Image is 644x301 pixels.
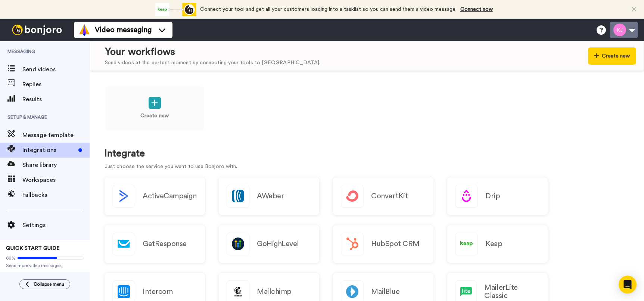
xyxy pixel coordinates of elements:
p: Create new [140,112,169,120]
button: Create new [588,47,636,65]
a: GetResponse [105,225,205,263]
img: bj-logo-header-white.svg [9,25,65,35]
span: Send more video messages [6,263,84,269]
p: Just choose the service you want to use Bonjoro with. [105,163,629,171]
a: GoHighLevel [219,225,319,263]
span: Collapse menu [34,281,64,287]
h2: HubSpot CRM [371,240,420,248]
a: Create new [105,86,205,131]
img: logo_activecampaign.svg [113,185,135,207]
h2: AWeber [257,192,284,200]
a: Connect now [460,7,493,12]
h2: MailerLite Classic [484,283,540,300]
button: Collapse menu [19,279,70,289]
img: vm-color.svg [78,24,90,36]
h2: Keap [485,240,502,248]
span: Integrations [22,146,75,155]
button: ActiveCampaign [105,177,205,215]
h2: MailBlue [371,288,399,296]
a: AWeber [219,177,319,215]
div: Your workflows [105,45,320,59]
img: logo_aweber.svg [227,185,249,207]
h2: GetResponse [143,240,187,248]
h2: ActiveCampaign [143,192,196,200]
a: ConvertKit [333,177,433,215]
a: Keap [447,225,548,263]
span: 60% [6,255,16,261]
img: logo_getresponse.svg [113,233,135,255]
div: animation [155,3,196,16]
h2: ConvertKit [371,192,408,200]
img: logo_drip.svg [455,185,477,207]
h2: GoHighLevel [257,240,299,248]
span: Results [22,95,90,104]
span: Video messaging [95,25,152,35]
div: Send videos at the perfect moment by connecting your tools to [GEOGRAPHIC_DATA]. [105,59,320,67]
span: QUICK START GUIDE [6,246,60,251]
a: Drip [447,177,548,215]
span: Share library [22,161,90,170]
div: Open Intercom Messenger [619,276,637,294]
h2: Intercom [143,288,172,296]
a: HubSpot CRM [333,225,433,263]
h1: Integrate [105,148,629,159]
img: logo_keap.svg [455,233,477,255]
span: Send videos [22,65,90,74]
h2: Mailchimp [257,288,292,296]
img: logo_convertkit.svg [341,185,363,207]
span: Settings [22,221,90,230]
span: Fallbacks [22,190,90,199]
span: Replies [22,80,90,89]
span: Message template [22,131,90,140]
h2: Drip [485,192,500,200]
span: Connect your tool and get all your customers loading into a tasklist so you can send them a video... [200,7,457,12]
img: logo_gohighlevel.png [227,233,249,255]
img: logo_hubspot.svg [341,233,363,255]
span: Workspaces [22,176,90,184]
